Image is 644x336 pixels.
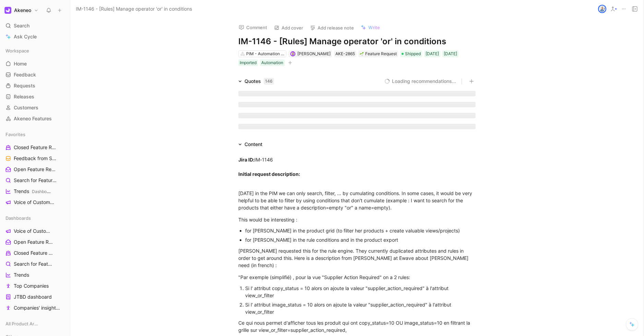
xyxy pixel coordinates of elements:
[238,171,300,177] strong: Initial request description:
[358,23,383,32] button: Write
[360,52,364,56] img: 🌱
[3,81,67,91] a: Requests
[14,283,49,289] span: Top Companies
[3,303,67,313] a: Companies' insights (Test [PERSON_NAME])
[426,50,439,57] div: [DATE]
[405,50,421,57] span: Shipped
[14,199,55,206] span: Voice of Customers
[14,188,51,195] span: Trends
[271,23,306,33] button: Add cover
[599,5,606,12] img: avatar
[245,77,274,85] div: Quotes
[236,23,270,32] button: Comment
[238,190,476,211] div: [DATE] in the PIM we can only search, filter, ... by cumulating conditions. In some cases, it wou...
[261,59,283,66] div: Automation
[5,131,25,138] span: Favorites
[245,285,476,299] div: Si l' attribut copy_status = 10 alors on ajoute la valeur "supplier_action_required" à l'attribut...
[14,272,29,278] span: Trends
[3,186,67,196] a: TrendsDashboards
[400,50,422,57] div: Shipped
[238,157,254,163] strong: Jira ID:
[3,319,67,331] div: All Product Areas
[238,319,476,334] div: Ce qui nous permet d'afficher tous les produit qui ont copy_status=10 OU image_status=10 en filtr...
[14,104,38,111] span: Customers
[3,129,67,140] div: Favorites
[14,22,29,30] span: Search
[238,274,476,281] div: "Par exemple (simplifié) , pour la vue "Supplier Action Required" on a 2 rules:
[14,93,34,100] span: Releases
[3,46,67,56] div: Workspace
[245,236,476,243] div: for [PERSON_NAME] in the rule conditions and in the product export
[3,21,67,31] div: Search
[291,52,295,56] img: avatar
[3,175,67,185] a: Search for Feature Requests
[238,247,476,269] div: [PERSON_NAME] requested this for the rule engine. They currently duplicated attributes and rules ...
[3,5,40,15] button: AkeneoAkeneo
[368,24,380,31] span: Write
[297,51,331,56] span: [PERSON_NAME]
[14,228,51,235] span: Voice of Customers
[358,50,398,57] div: 🌱Feature Request
[3,142,67,153] a: Closed Feature Requests
[3,248,67,258] a: Closed Feature Requests
[14,155,58,162] span: Feedback from Support Team
[3,213,67,313] div: DashboardsVoice of CustomersOpen Feature RequestsClosed Feature RequestsSearch for Feature Reques...
[3,281,67,291] a: Top Companies
[5,215,31,221] span: Dashboards
[238,216,476,223] div: This would be interesting :
[3,92,67,102] a: Releases
[245,301,476,315] div: Si l' attribut image_status = 10 alors on ajoute la valeur "supplier_action_required" à l'attribu...
[264,78,274,85] div: 146
[245,227,476,234] div: for [PERSON_NAME] in the product grid (to filter her products + create valuable views/projects)
[3,237,67,247] a: Open Feature Requests
[14,293,52,300] span: JTBD dashboard
[14,115,52,122] span: Akeneo Features
[3,103,67,113] a: Customers
[3,197,67,207] a: Voice of Customers
[238,36,476,47] h1: IM-1146 - [Rules] Manage operator 'or' in conditions
[3,59,67,69] a: Home
[3,270,67,280] a: Trends
[3,32,67,42] a: Ask Cycle
[236,140,265,148] div: Content
[246,50,285,57] div: PIM - Automation (Rule Engine...)
[14,239,53,245] span: Open Feature Requests
[14,261,55,267] span: Search for Feature Requests
[14,71,36,78] span: Feedback
[14,144,57,151] span: Closed Feature Requests
[3,213,67,223] div: Dashboards
[76,5,192,13] span: IM-1146 - [Rules] Manage operator 'or' in conditions
[14,250,54,256] span: Closed Feature Requests
[335,50,355,57] div: AKE-2865
[14,177,57,184] span: Search for Feature Requests
[5,47,29,54] span: Workspace
[3,164,67,175] a: Open Feature Requests
[3,259,67,269] a: Search for Feature Requests
[307,23,357,33] button: Add release note
[236,77,277,85] div: Quotes146
[14,33,37,41] span: Ask Cycle
[3,226,67,236] a: Voice of Customers
[3,292,67,302] a: JTBD dashboard
[14,82,35,89] span: Requests
[3,319,67,329] div: All Product Areas
[444,50,457,57] div: [DATE]
[240,59,257,66] div: Imported
[14,60,27,67] span: Home
[5,320,39,327] span: All Product Areas
[238,156,476,185] div: IM-1146
[14,166,56,173] span: Open Feature Requests
[3,70,67,80] a: Feedback
[14,304,61,311] span: Companies' insights (Test [PERSON_NAME])
[360,50,397,57] div: Feature Request
[245,140,262,148] div: Content
[14,7,31,13] h1: Akeneo
[4,7,11,14] img: Akeneo
[384,77,456,85] button: Loading recommendations...
[32,189,55,194] span: Dashboards
[3,113,67,124] a: Akeneo Features
[3,153,67,164] a: Feedback from Support Team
